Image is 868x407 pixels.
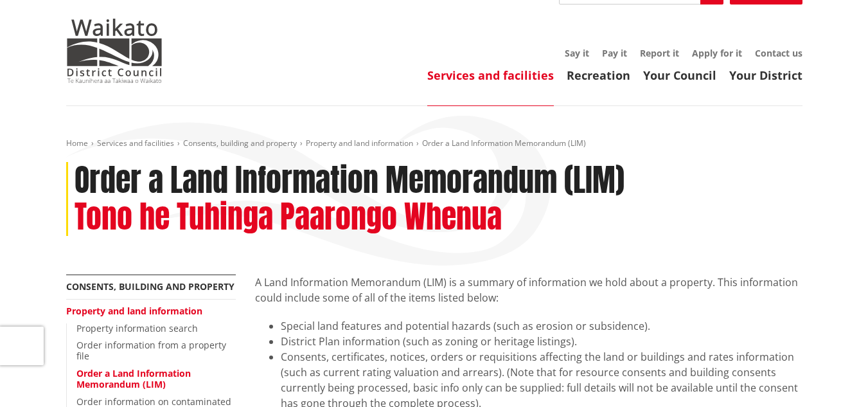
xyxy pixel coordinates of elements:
a: Your Council [643,68,716,83]
a: Say it [565,47,589,59]
li: Special land features and potential hazards (such as erosion or subsidence). [281,318,802,334]
a: Recreation [567,68,630,83]
a: Property and land information [306,138,413,149]
a: Your District [729,68,802,83]
a: Services and facilities [97,138,174,149]
a: Property and land information [66,305,202,317]
a: Contact us [755,47,802,59]
a: Order a Land Information Memorandum (LIM) [76,367,191,390]
p: A Land Information Memorandum (LIM) is a summary of information we hold about a property. This in... [255,275,802,305]
a: Consents, building and property [66,280,235,293]
li: District Plan information (such as zoning or heritage listings). [281,334,802,349]
iframe: Messenger Launcher [809,353,855,399]
a: Services and facilities [427,68,554,83]
span: Order a Land Information Memorandum (LIM) [422,138,586,149]
img: Waikato District Council - Te Kaunihera aa Takiwaa o Waikato [66,19,163,83]
h2: Tono he Tuhinga Paarongo Whenua [75,199,502,236]
a: Report it [640,47,679,59]
a: Order information from a property file [76,339,226,362]
nav: breadcrumb [66,138,802,149]
a: Consents, building and property [183,138,297,149]
a: Pay it [602,47,627,59]
a: Property information search [76,322,198,334]
a: Home [66,138,88,149]
h1: Order a Land Information Memorandum (LIM) [75,162,624,199]
a: Apply for it [692,47,742,59]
